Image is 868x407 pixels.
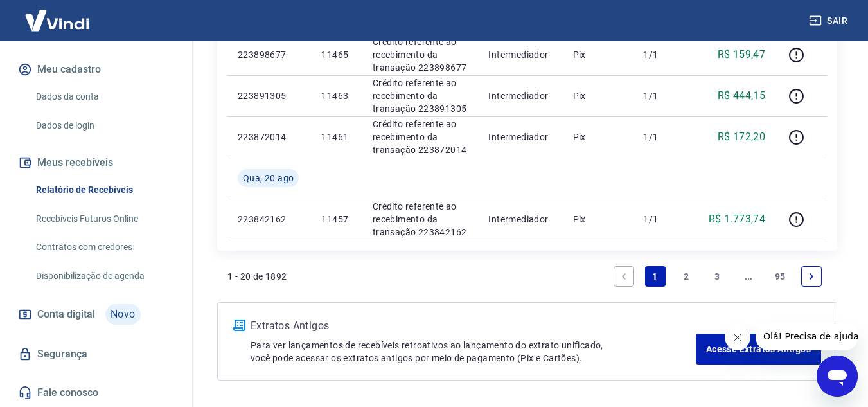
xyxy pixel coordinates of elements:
[37,305,95,323] span: Conta digital
[573,89,623,102] p: Pix
[643,48,681,61] p: 1/1
[8,9,108,19] span: Olá! Precisa de ajuda?
[15,299,177,330] a: Conta digitalNovo
[573,131,623,143] p: Pix
[321,131,351,143] p: 11461
[31,113,177,139] a: Dados de login
[573,48,623,61] p: Pix
[770,266,791,287] a: Page 95
[15,379,177,407] a: Fale conosco
[31,84,177,110] a: Dados da conta
[238,89,301,102] p: 223891305
[373,200,468,239] p: Crédito referente ao recebimento da transação 223842162
[227,270,287,283] p: 1 - 20 de 1892
[718,47,766,62] p: R$ 159,47
[15,340,177,368] a: Segurança
[488,89,552,102] p: Intermediador
[643,89,681,102] p: 1/1
[696,334,821,365] a: Acesse Extratos Antigos
[238,48,301,61] p: 223898677
[15,149,177,177] button: Meus recebíveis
[643,213,681,226] p: 1/1
[718,88,766,104] p: R$ 444,15
[15,1,99,40] img: Vindi
[373,118,468,156] p: Crédito referente ao recebimento da transação 223872014
[709,212,765,227] p: R$ 1.773,74
[31,263,177,289] a: Disponibilização de agenda
[31,234,177,260] a: Contratos com credores
[488,213,552,226] p: Intermediador
[105,304,141,325] span: Novo
[238,213,301,226] p: 223842162
[817,356,858,397] iframe: Botão para abrir a janela de mensagens
[15,55,177,84] button: Meu cadastro
[373,77,468,115] p: Crédito referente ao recebimento da transação 223891305
[573,213,623,226] p: Pix
[488,48,552,61] p: Intermediador
[725,325,750,350] iframe: Fechar mensagem
[321,89,351,102] p: 11463
[707,266,728,287] a: Page 3
[801,266,822,287] a: Next page
[643,131,681,143] p: 1/1
[31,206,177,232] a: Recebíveis Futuros Online
[373,35,468,74] p: Crédito referente ao recebimento da transação 223898677
[718,129,766,145] p: R$ 172,20
[645,266,666,287] a: Page 1 is your current page
[233,320,245,331] img: ícone
[243,172,294,185] span: Qua, 20 ago
[251,339,696,365] p: Para ver lançamentos de recebíveis retroativos ao lançamento do extrato unificado, você pode aces...
[738,266,759,287] a: Jump forward
[488,131,552,143] p: Intermediador
[756,322,858,350] iframe: Mensagem da empresa
[676,266,696,287] a: Page 2
[31,177,177,203] a: Relatório de Recebíveis
[806,9,853,33] button: Sair
[614,266,634,287] a: Previous page
[238,131,301,143] p: 223872014
[321,48,351,61] p: 11465
[321,213,351,226] p: 11457
[608,261,827,292] ul: Pagination
[251,318,696,334] p: Extratos Antigos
